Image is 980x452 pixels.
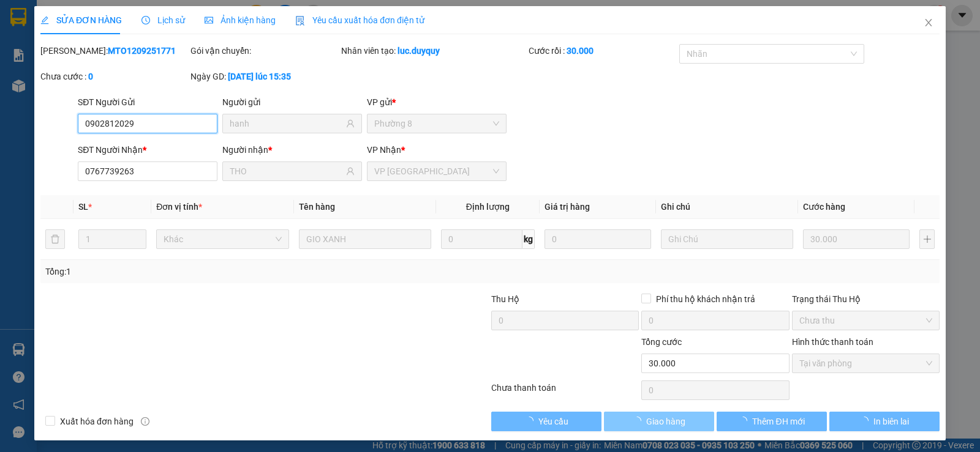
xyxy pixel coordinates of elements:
button: delete [45,229,65,249]
span: Xuất hóa đơn hàng [55,415,138,428]
span: edit [40,16,49,24]
b: luc.duyquy [398,46,440,56]
input: 0 [545,229,651,249]
b: 30.000 [567,46,594,56]
img: icon [295,16,305,26]
div: VP gửi [367,95,507,109]
th: Ghi chú [656,195,798,219]
button: Giao hàng [604,412,714,431]
input: Ghi Chú [661,229,793,249]
span: Cước hàng [803,202,845,212]
div: [PERSON_NAME] [PERSON_NAME] [143,8,242,34]
div: Chưa thanh toán [490,381,640,402]
div: Nhân viên tạo: [341,44,527,57]
span: Yêu cầu [538,415,568,428]
span: In biên lai [873,415,909,428]
span: Phí thu hộ khách nhận trả [651,292,760,306]
span: Phường 8 [374,114,499,133]
div: Ngày GD: [190,70,338,83]
span: loading [860,417,873,425]
input: Tên người nhận [230,165,344,178]
span: loading [525,417,538,425]
span: Thu Hộ [491,294,519,304]
span: SỬA ĐƠN HÀNG [40,15,122,25]
span: loading [633,417,646,425]
td: [DOMAIN_NAME] [139,38,246,56]
input: VD: Bàn, Ghế [299,229,431,249]
button: In biên lai [829,412,940,431]
div: [PERSON_NAME]: [40,44,188,57]
span: Khác [164,230,281,248]
div: Trạng thái Thu Hộ [792,292,940,306]
span: Tại văn phòng [799,354,932,372]
span: close [924,18,933,28]
b: [DATE] lúc 15:35 [228,72,291,81]
div: Cước rồi : [529,44,676,57]
div: Người nhận [222,143,362,157]
span: Tổng cước [641,337,682,347]
button: Close [911,6,946,40]
span: Yêu cầu xuất hóa đơn điện tử [295,15,424,25]
span: Đơn vị tính [156,202,202,212]
div: Chưa cước : [40,70,188,83]
span: loading [739,417,752,425]
button: Thêm ĐH mới [717,412,827,431]
span: VP Nhận [367,145,401,155]
span: Lịch sử [141,15,185,25]
span: Giao hàng [646,415,685,428]
span: user [346,119,355,128]
span: Thêm ĐH mới [752,415,804,428]
span: Giá trị hàng [545,202,590,212]
b: MTO1209251771 [108,46,176,56]
input: 0 [803,229,910,249]
div: SĐT Người Gửi [78,95,217,109]
span: Chưa thu [799,311,932,330]
span: Định lượng [466,202,510,212]
span: Ảnh kiện hàng [205,15,276,25]
span: VP Sài Gòn [374,162,499,180]
span: info-circle [141,417,149,426]
span: Tên hàng [299,202,335,212]
span: picture [205,16,213,24]
div: SĐT Người Nhận [78,143,217,157]
span: clock-circle [141,16,150,24]
button: plus [919,229,935,249]
b: 0 [88,72,93,81]
span: kg [522,229,535,249]
button: Yêu cầu [491,412,601,431]
span: user [346,167,355,176]
span: SL [78,202,88,212]
label: Hình thức thanh toán [792,337,873,347]
div: Người gửi [222,95,362,109]
div: Tổng: 1 [45,265,379,278]
td: Duy Quý [6,38,139,56]
input: Tên người gửi [230,117,344,130]
div: Gói vận chuyển: [190,44,338,57]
